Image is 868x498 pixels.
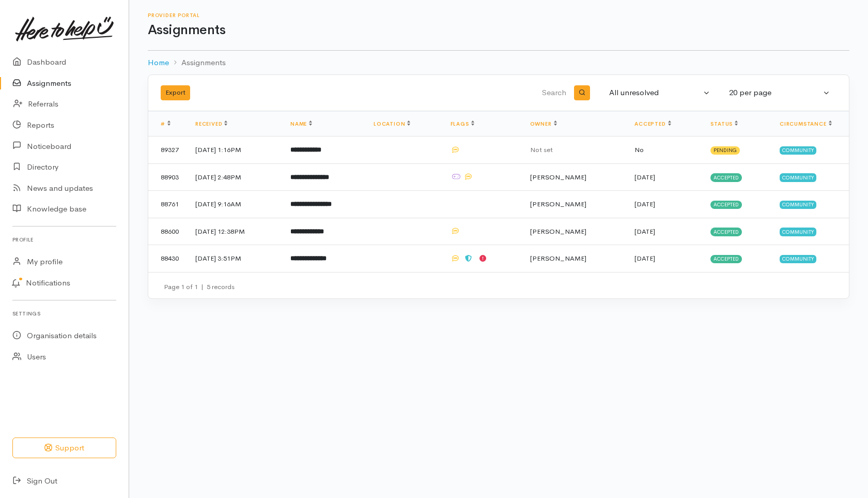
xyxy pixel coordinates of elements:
span: [PERSON_NAME] [530,173,586,182]
button: Export [161,85,190,100]
td: 89327 [148,137,187,164]
time: [DATE] [634,200,655,208]
h6: Settings [12,307,116,321]
time: [DATE] [634,254,655,263]
a: Home [148,57,169,69]
span: Accepted [710,255,742,263]
span: [PERSON_NAME] [530,227,586,236]
td: [DATE] 3:51PM [187,245,282,272]
nav: breadcrumb [148,51,849,75]
span: Pending [710,146,740,155]
h1: Assignments [148,23,849,38]
a: Owner [530,120,557,127]
input: Search [382,81,568,105]
h6: Provider Portal [148,12,849,18]
td: 88903 [148,163,187,191]
td: [DATE] 2:48PM [187,163,282,191]
div: 20 per page [729,87,821,99]
a: Received [195,120,227,127]
h6: Profile [12,233,116,247]
li: Assignments [169,57,226,69]
span: Accepted [710,173,742,182]
span: Community [780,255,816,263]
td: [DATE] 9:16AM [187,191,282,218]
td: [DATE] 1:16PM [187,137,282,164]
span: [PERSON_NAME] [530,200,586,208]
time: [DATE] [634,173,655,182]
span: Community [780,173,816,182]
button: Support [12,437,116,459]
span: Community [780,146,816,155]
button: 20 per page [723,83,836,103]
a: Name [290,120,312,127]
span: | [201,282,204,291]
time: [DATE] [634,227,655,236]
span: Community [780,228,816,236]
div: All unresolved [609,87,701,99]
span: [PERSON_NAME] [530,254,586,263]
a: # [161,120,171,127]
span: Accepted [710,201,742,209]
small: Page 1 of 1 5 records [164,282,235,291]
a: Accepted [634,120,671,127]
span: No [634,145,644,154]
td: 88430 [148,245,187,272]
a: Circumstance [780,120,832,127]
a: Flags [451,120,474,127]
a: Status [710,120,738,127]
span: Community [780,201,816,209]
a: Location [374,120,410,127]
td: 88600 [148,218,187,245]
td: [DATE] 12:38PM [187,218,282,245]
span: Not set [530,145,553,154]
button: All unresolved [603,83,717,103]
td: 88761 [148,191,187,218]
span: Accepted [710,228,742,236]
